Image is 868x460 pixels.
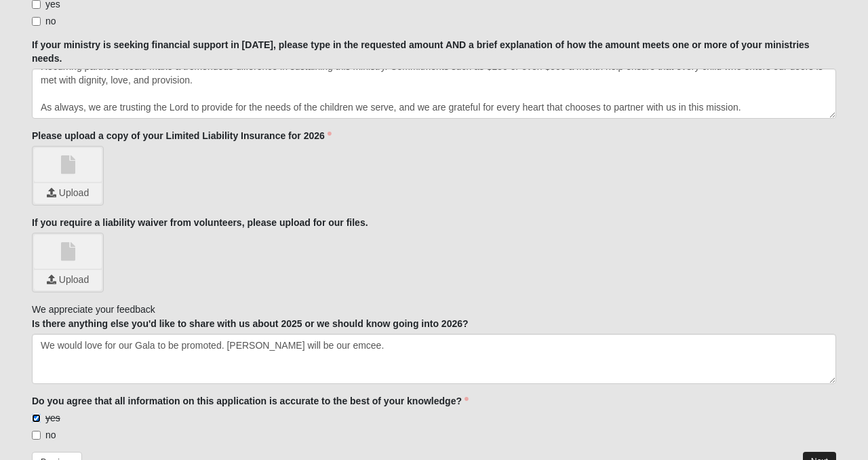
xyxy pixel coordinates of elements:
[32,394,469,408] label: Do you agree that all information on this application is accurate to the best of your knowledge?
[32,216,368,229] label: If you require a liability waiver from volunteers, please upload for our files.
[45,429,56,440] span: no
[32,317,469,330] label: Is there anything else you'd like to share with us about 2025 or we should know going into 2026?
[45,16,56,26] span: no
[32,414,41,423] input: yes
[45,413,60,423] span: yes
[32,431,41,440] input: no
[32,129,332,142] label: Please upload a copy of your Limited Liability Insurance for 2026
[32,38,836,65] label: If your ministry is seeking financial support in [DATE], please type in the requested amount AND ...
[32,17,41,26] input: no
